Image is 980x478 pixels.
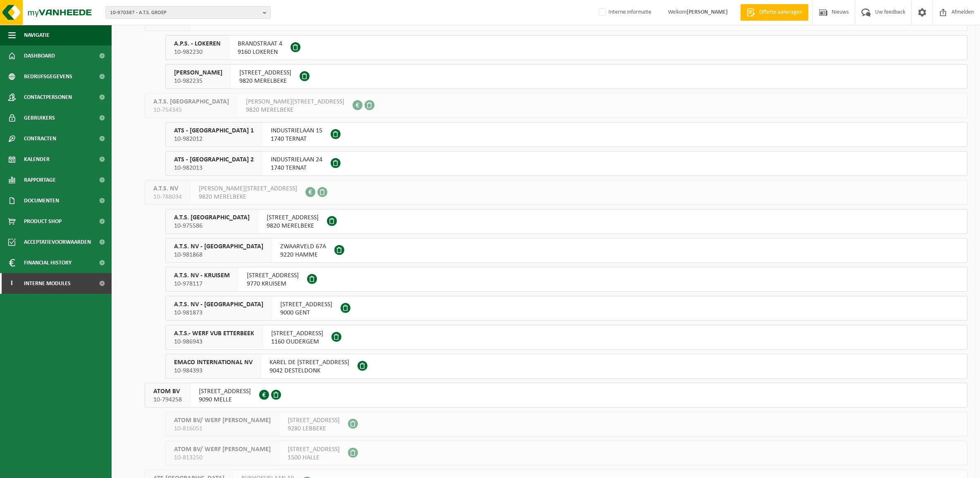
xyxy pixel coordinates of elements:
[174,445,271,454] span: ATOM BV/ WERF [PERSON_NAME]
[174,367,253,375] span: 10-984393
[165,122,968,147] button: ATS - [GEOGRAPHIC_DATA] 1 10-982012 INDUSTRIELAAN 151740 TERNAT
[8,273,16,294] span: I
[199,387,251,396] span: [STREET_ADDRESS]
[280,300,332,309] span: [STREET_ADDRESS]
[24,252,72,273] span: Financial History
[247,280,299,288] span: 9770 KRUISEM
[269,358,349,367] span: KAREL DE [STREET_ADDRESS]
[174,300,263,309] span: A.T.S. NV - [GEOGRAPHIC_DATA]
[153,396,182,404] span: 10-794258
[174,280,230,288] span: 10-978117
[174,251,263,259] span: 10-981868
[153,185,182,193] span: A.T.S. NV
[165,296,968,321] button: A.T.S. NV - [GEOGRAPHIC_DATA] 10-981873 [STREET_ADDRESS]9000 GENT
[153,106,229,114] span: 10-754345
[174,127,254,135] span: ATS - [GEOGRAPHIC_DATA] 1
[597,6,651,19] label: Interne informatie
[271,127,322,135] span: INDUSTRIELAAN 15
[24,211,62,232] span: Product Shop
[174,338,254,346] span: 10-986943
[288,454,340,462] span: 1500 HALLE
[165,267,968,292] button: A.T.S. NV - KRUISEM 10-978117 [STREET_ADDRESS]9770 KRUISEM
[174,40,221,48] span: A.P.S. - LOKEREN
[24,87,72,108] span: Contactpersonen
[280,309,332,317] span: 9000 GENT
[153,98,229,106] span: A.T.S. [GEOGRAPHIC_DATA]
[165,354,968,379] button: EMACO INTERNATIONAL NV 10-984393 KAREL DE [STREET_ADDRESS]9042 DESTELDONK
[145,383,968,408] button: ATOM BV 10-794258 [STREET_ADDRESS]9090 MELLE
[288,445,340,454] span: [STREET_ADDRESS]
[740,4,808,21] a: Offerte aanvragen
[174,329,254,338] span: A.T.S.- WERF VUB ETTERBEEK
[105,6,271,19] button: 10-970387 - A.T.S. GROEP
[174,69,222,77] span: [PERSON_NAME]
[165,151,968,176] button: ATS - [GEOGRAPHIC_DATA] 2 10-982013 INDUSTRIELAAN 241740 TERNAT
[24,128,56,149] span: Contracten
[174,309,263,317] span: 10-981873
[24,170,56,190] span: Rapportage
[174,416,271,425] span: ATOM BV/ WERF [PERSON_NAME]
[153,193,182,201] span: 10-788034
[199,185,297,193] span: [PERSON_NAME][STREET_ADDRESS]
[174,243,263,251] span: A.T.S. NV - [GEOGRAPHIC_DATA]
[246,98,344,106] span: [PERSON_NAME][STREET_ADDRESS]
[174,48,221,56] span: 10-982230
[757,8,804,17] span: Offerte aanvragen
[24,25,50,46] span: Navigatie
[24,190,59,211] span: Documenten
[174,77,222,85] span: 10-982235
[174,425,271,433] span: 10-816051
[174,271,230,280] span: A.T.S. NV - KRUISEM
[199,396,251,404] span: 9090 MELLE
[24,149,50,170] span: Kalender
[174,454,271,462] span: 10-813250
[165,325,968,350] button: A.T.S.- WERF VUB ETTERBEEK 10-986943 [STREET_ADDRESS]1160 OUDERGEM
[271,135,322,143] span: 1740 TERNAT
[280,243,326,251] span: ZWAARVELD 67A
[269,367,349,375] span: 9042 DESTELDONK
[174,222,250,230] span: 10-975586
[271,329,323,338] span: [STREET_ADDRESS]
[247,271,299,280] span: [STREET_ADDRESS]
[153,387,182,396] span: ATOM BV
[24,108,55,128] span: Gebruikers
[238,48,282,56] span: 9160 LOKEREN
[24,66,72,87] span: Bedrijfsgegevens
[165,64,968,89] button: [PERSON_NAME] 10-982235 [STREET_ADDRESS]9820 MERELBEKE
[174,358,253,367] span: EMACO INTERNATIONAL NV
[239,77,291,85] span: 9820 MERELBEKE
[271,156,322,164] span: INDUSTRIELAAN 24
[687,9,728,15] strong: [PERSON_NAME]
[165,238,968,263] button: A.T.S. NV - [GEOGRAPHIC_DATA] 10-981868 ZWAARVELD 67A9220 HAMME
[267,214,319,222] span: [STREET_ADDRESS]
[165,209,968,234] button: A.T.S. [GEOGRAPHIC_DATA] 10-975586 [STREET_ADDRESS]9820 MERELBEKE
[199,193,297,201] span: 9820 MERELBEKE
[24,273,71,294] span: Interne modules
[280,251,326,259] span: 9220 HAMME
[174,135,254,143] span: 10-982012
[288,425,340,433] span: 9280 LEBBEKE
[271,164,322,172] span: 1740 TERNAT
[246,106,344,114] span: 9820 MERELBEKE
[267,222,319,230] span: 9820 MERELBEKE
[174,214,250,222] span: A.T.S. [GEOGRAPHIC_DATA]
[271,338,323,346] span: 1160 OUDERGEM
[239,69,291,77] span: [STREET_ADDRESS]
[288,416,340,425] span: [STREET_ADDRESS]
[165,35,968,60] button: A.P.S. - LOKEREN 10-982230 BRANDSTRAAT 49160 LOKEREN
[110,7,260,19] span: 10-970387 - A.T.S. GROEP
[24,46,55,66] span: Dashboard
[174,164,254,172] span: 10-982013
[174,156,254,164] span: ATS - [GEOGRAPHIC_DATA] 2
[238,40,282,48] span: BRANDSTRAAT 4
[24,232,91,252] span: Acceptatievoorwaarden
